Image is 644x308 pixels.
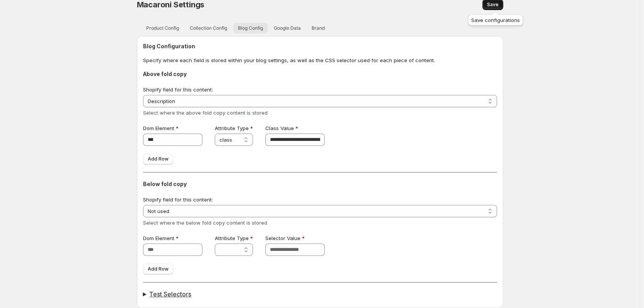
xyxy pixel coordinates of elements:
[146,25,179,31] span: Product Config
[148,266,169,272] span: Add Row
[143,70,497,78] h3: Above fold copy
[143,196,213,203] span: Shopify field for this content:
[265,235,300,241] span: Selector Value
[312,25,325,31] span: Brand
[143,125,174,131] span: Dom Element
[143,180,497,188] h3: Below fold copy
[190,25,227,31] span: Collection Config
[215,125,249,131] span: Attribute Type
[143,110,268,116] span: Select where the above fold copy content is stored
[143,154,173,164] button: Add Row
[143,235,174,241] span: Dom Element
[265,125,294,131] span: Class Value
[143,264,173,274] button: Add Row
[143,220,267,226] span: Select where the below fold copy content is stored
[238,25,263,31] span: Blog Config
[215,235,249,241] span: Attribute Type
[148,156,169,162] span: Add Row
[143,290,497,298] summary: Test Selectors
[143,42,497,50] h2: Blog Configuration
[143,56,497,64] p: Specify where each field is stored within your blog settings, as well as the CSS selector used fo...
[487,2,499,8] span: Save
[274,25,301,31] span: Google Data
[143,86,213,93] span: Shopify field for this content:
